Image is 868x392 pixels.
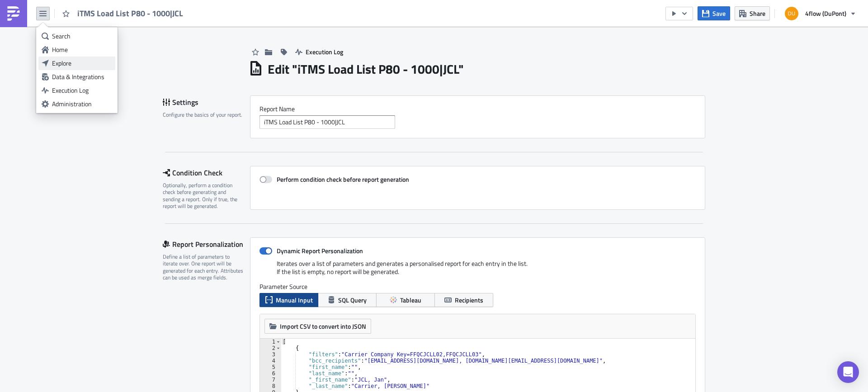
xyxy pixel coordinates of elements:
[277,175,409,184] strong: Perform condition check before report generation
[259,105,696,113] label: Report Nam﻿e
[784,6,799,21] img: Avatar
[4,24,432,31] p: This file contains all the important information about the released shipments.
[163,111,244,118] div: Configure the basics of your report.
[4,4,432,119] body: Rich Text Area. Press ALT-0 for help.
[52,72,112,81] div: Data & Integrations
[260,351,281,358] div: 3
[260,339,281,345] div: 1
[259,293,318,307] button: Manual Input
[77,8,184,19] span: iTMS Load List P80 - 1000|JCL
[376,293,435,307] button: Tableau
[260,345,281,351] div: 2
[264,319,371,334] button: Import CSV to convert into JSON
[260,377,281,383] div: 7
[280,321,366,331] span: Import CSV to convert into JSON
[260,358,281,364] div: 4
[4,4,432,11] p: Dear All,
[400,295,421,305] span: Tableau
[750,9,765,18] span: Share
[163,237,250,251] div: Report Personalization
[4,43,432,51] p: In case of any questions please contact: .
[163,253,244,281] div: Define a list of parameters to iterate over. One report will be generated for each entry. Attribu...
[698,6,730,20] button: Save
[52,59,112,68] div: Explore
[260,364,281,370] div: 5
[434,293,493,307] button: Recipients
[779,4,861,24] button: 4flow (DuPont)
[4,73,432,95] p: DuPont Control Tower T +36168 61874
[4,80,111,88] a: [EMAIL_ADDRESS][DOMAIN_NAME]
[291,45,348,59] button: Execution Log
[52,86,112,95] div: Execution Log
[318,293,377,307] button: SQL Query
[712,9,726,18] span: Save
[259,283,696,291] label: Parameter Source
[455,295,483,305] span: Recipients
[4,53,432,61] p: Kind regards,
[268,61,464,77] h1: Edit " iTMS Load List P80 - 1000|JCL "
[52,32,112,41] div: Search
[52,45,112,54] div: Home
[260,370,281,377] div: 6
[260,383,281,389] div: 8
[116,43,223,51] a: [EMAIL_ADDRESS][DOMAIN_NAME]
[163,182,244,210] div: Optionally, perform a condition check before generating and sending a report. Only if true, the r...
[259,260,696,283] div: Iterates over a list of parameters and generates a personalised report for each entry in the list...
[837,361,859,383] div: Open Intercom Messenger
[277,246,363,255] strong: Dynamic Report Personalization
[735,6,770,20] button: Share
[4,63,432,71] p: ----------------------------------------------------------------------
[306,47,343,57] span: Execution Log
[276,295,313,305] span: Manual Input
[6,6,21,21] img: PushMetrics
[163,166,250,179] div: Condition Check
[4,14,432,21] p: Please find attached the file including all shipments released to you.
[163,95,250,109] div: Settings
[338,295,367,305] span: SQL Query
[52,99,112,109] div: Administration
[805,9,846,18] span: 4flow (DuPont)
